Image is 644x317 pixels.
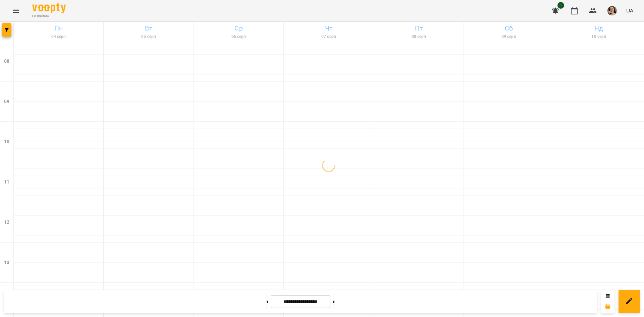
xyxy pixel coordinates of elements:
[555,34,643,40] h6: 10 серп
[555,23,643,34] h6: Нд
[4,58,9,65] h6: 08
[8,3,24,19] button: Menu
[195,23,282,34] h6: Ср
[4,98,9,105] h6: 09
[465,34,552,40] h6: 09 серп
[105,23,192,34] h6: Вт
[15,23,102,34] h6: Пн
[4,259,9,266] h6: 13
[32,14,66,18] span: For Business
[557,2,564,9] span: 1
[4,219,9,226] h6: 12
[607,6,617,15] img: aaa0aa5797c5ce11638e7aad685b53dd.jpeg
[285,23,372,34] h6: Чт
[465,23,552,34] h6: Сб
[195,34,282,40] h6: 06 серп
[375,34,463,40] h6: 08 серп
[626,7,633,14] span: UA
[4,178,9,186] h6: 11
[105,34,192,40] h6: 05 серп
[285,34,372,40] h6: 07 серп
[624,4,636,17] button: UA
[15,34,102,40] h6: 04 серп
[32,3,66,13] img: Voopty Logo
[375,23,463,34] h6: Пт
[4,138,9,146] h6: 10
